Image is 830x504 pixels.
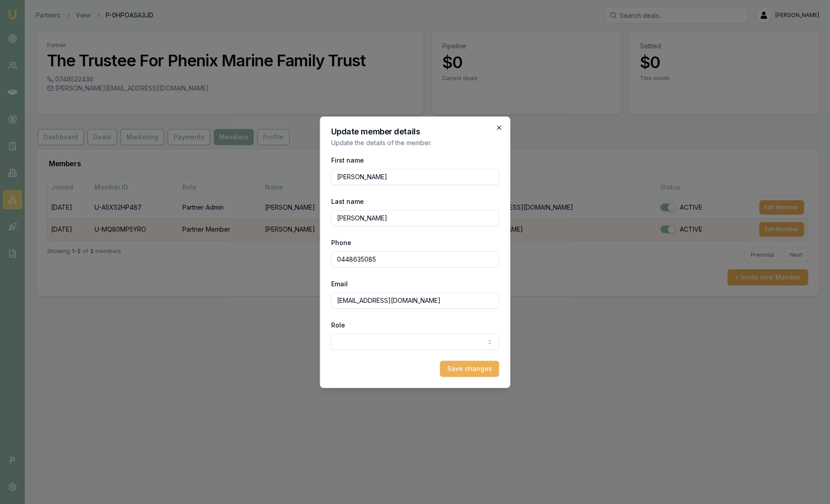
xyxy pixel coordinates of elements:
label: First name [331,156,364,164]
p: Update the details of the member. [331,138,499,147]
label: Role [331,321,345,329]
button: Save changes [440,361,499,377]
label: Last name [331,198,364,205]
label: Email [331,280,348,288]
h2: Update member details [331,128,499,136]
label: Phone [331,239,351,246]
